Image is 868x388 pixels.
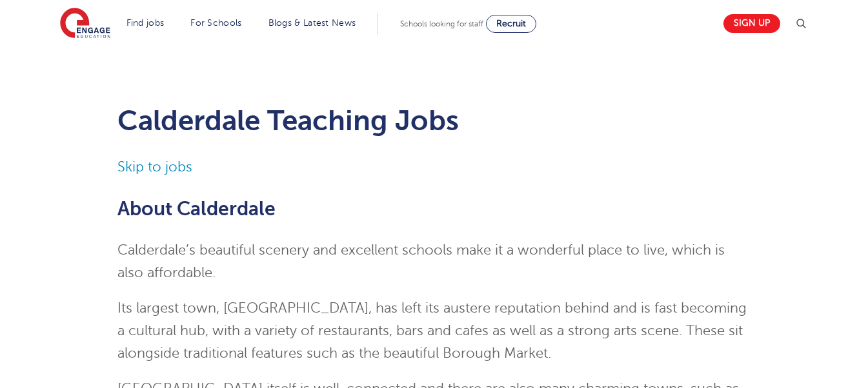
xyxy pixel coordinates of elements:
span: Schools looking for staff [400,19,483,28]
a: Find jobs [126,18,165,28]
a: Recruit [486,15,536,33]
span: Its largest town, [GEOGRAPHIC_DATA], has left its austere reputation behind and is fast becoming ... [117,300,747,361]
h1: Calderdale Teaching Jobs [117,104,751,137]
a: For Schools [190,18,241,28]
span: About Calderdale [117,198,276,220]
span: Recruit [496,19,526,28]
img: Engage Education [60,8,110,40]
span: Calderdale’s beautiful scenery and excellent schools make it a wonderful place to live, which is ... [117,242,725,280]
a: Sign up [723,14,780,33]
a: Blogs & Latest News [268,18,356,28]
a: Skip to jobs [117,159,192,175]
